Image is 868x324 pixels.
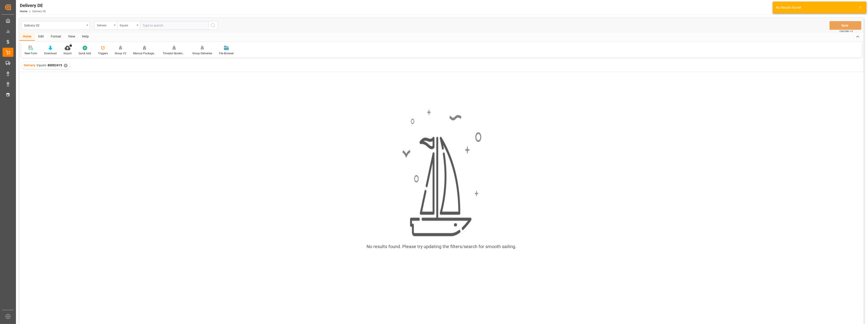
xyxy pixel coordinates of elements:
[79,33,92,41] div: Help
[22,21,90,30] button: open menu
[163,51,186,55] div: Timeslot Booking Report
[133,51,156,55] div: Manual Package TypeDetermination
[79,51,91,55] div: Quick Add
[219,51,234,55] div: File Browser
[776,5,854,10] div: No Results found!
[120,22,135,27] div: Equals
[35,33,47,41] div: Edit
[24,63,36,67] span: Delivery
[24,22,85,28] div: Delivery DE
[830,21,861,30] button: Save
[840,30,853,33] span: Ctrl/CMD + S
[140,21,208,30] input: Type to search
[97,22,112,27] div: Delivery
[115,51,126,55] div: Group V2
[37,63,46,67] span: Equals
[117,21,140,30] button: open menu
[20,10,27,13] a: Home
[192,51,212,55] div: Group Deliveries
[44,51,57,55] div: Download
[94,21,117,30] button: open menu
[208,21,218,30] button: search button
[25,51,37,55] div: New Form
[367,243,517,250] div: No results found. Please try updating the filters/search for smooth sailing.
[20,2,46,9] div: Delivery DE
[64,64,68,67] div: ✕
[65,33,79,41] div: View
[47,33,65,41] div: Format
[48,63,62,67] span: 80002415
[402,108,481,238] img: smooth_sailing.jpeg
[98,51,108,55] div: Triggers
[19,33,35,41] div: Home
